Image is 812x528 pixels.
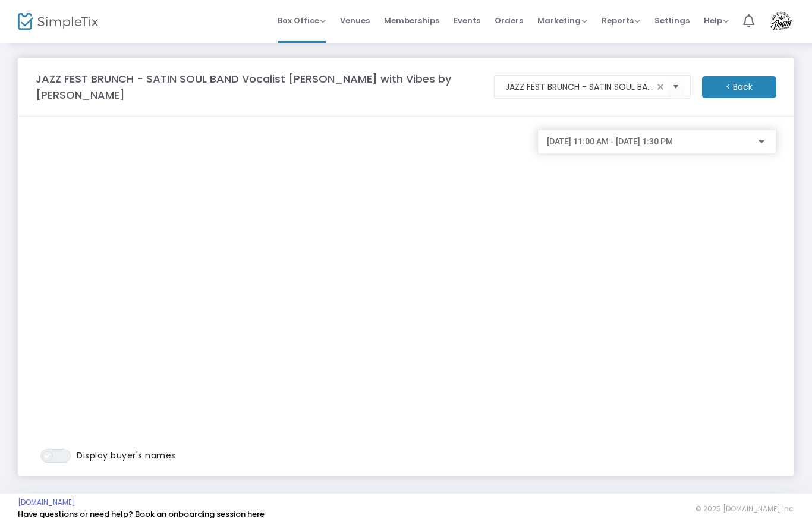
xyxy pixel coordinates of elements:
span: clear [653,80,668,94]
a: [DOMAIN_NAME] [18,498,75,507]
span: Display buyer's names [77,450,176,461]
span: Memberships [384,5,439,36]
span: Orders [495,5,523,36]
m-button: < Back [702,76,776,98]
span: Box Office [278,15,326,26]
span: Events [454,5,480,36]
input: Select an event [505,81,653,93]
span: Help [704,15,729,26]
span: Reports [602,15,640,26]
button: Select [668,75,684,99]
span: Venues [340,5,370,36]
span: © 2025 [DOMAIN_NAME] Inc. [695,504,794,514]
m-panel-title: JAZZ FEST BRUNCH - SATIN SOUL BAND Vocalist [PERSON_NAME] with Vibes by [PERSON_NAME] [36,71,483,103]
span: Marketing [537,15,587,26]
iframe: seating chart [36,130,525,449]
span: [DATE] 11:00 AM - [DATE] 1:30 PM [547,137,673,146]
a: Have questions or need help? Book an onboarding session here [18,508,265,520]
span: Settings [654,5,690,36]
